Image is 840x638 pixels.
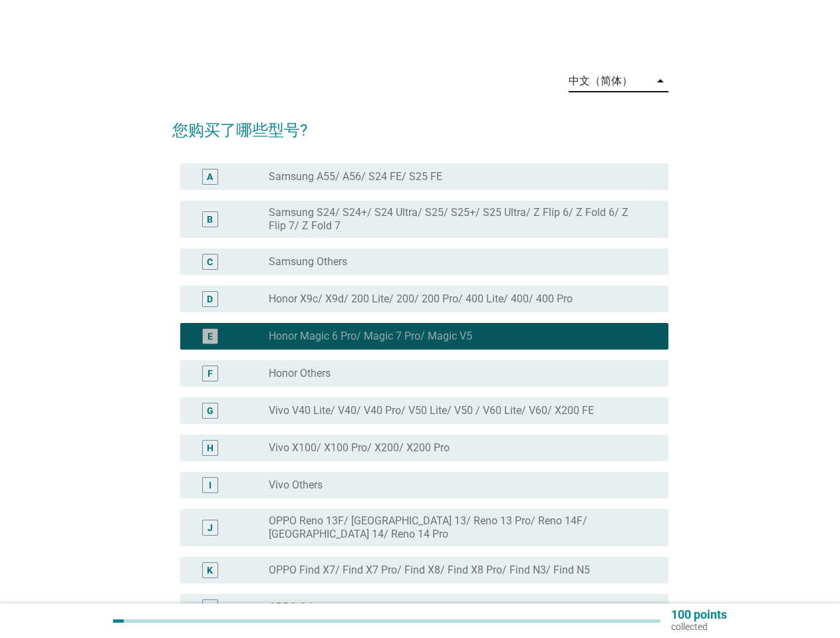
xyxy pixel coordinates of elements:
label: Samsung S24/ S24+/ S24 Ultra/ S25/ S25+/ S25 Ultra/ Z Flip 6/ Z Fold 6/ Z Flip 7/ Z Fold 7 [269,206,647,233]
div: H [207,441,213,455]
div: D [207,292,213,306]
div: C [207,255,213,269]
i: arrow_drop_down [652,73,668,89]
div: G [207,404,213,418]
div: A [207,170,213,184]
label: Samsung Others [269,255,347,268]
div: F [208,367,213,381]
div: B [207,213,213,227]
label: Samsung A55/ A56/ S24 FE/ S25 FE [269,170,442,183]
label: OPPO Reno 13F/ [GEOGRAPHIC_DATA] 13/ Reno 13 Pro/ Reno 14F/ [GEOGRAPHIC_DATA] 14/ Reno 14 Pro [269,514,647,541]
div: K [207,564,213,578]
div: I [209,478,211,492]
div: E [208,330,213,344]
p: 100 points [671,609,727,621]
label: OPPO Find X7/ Find X7 Pro/ Find X8/ Find X8 Pro/ Find N3/ Find N5 [269,564,590,577]
label: Vivo Others [269,478,323,492]
div: L [208,601,213,615]
div: 中文（简体） [569,75,632,87]
label: Honor Others [269,367,331,380]
label: Vivo V40 Lite/ V40/ V40 Pro/ V50 Lite/ V50 / V60 Lite/ V60/ X200 FE [269,404,594,417]
label: Honor X9c/ X9d/ 200 Lite/ 200/ 200 Pro/ 400 Lite/ 400/ 400 Pro [269,292,573,306]
label: Vivo X100/ X100 Pro/ X200/ X200 Pro [269,441,450,455]
p: collected [671,621,727,633]
div: J [208,521,213,535]
label: OPPO Others [269,601,330,614]
h2: 您购买了哪些型号? [172,105,668,142]
label: Honor Magic 6 Pro/ Magic 7 Pro/ Magic V5 [269,330,472,343]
